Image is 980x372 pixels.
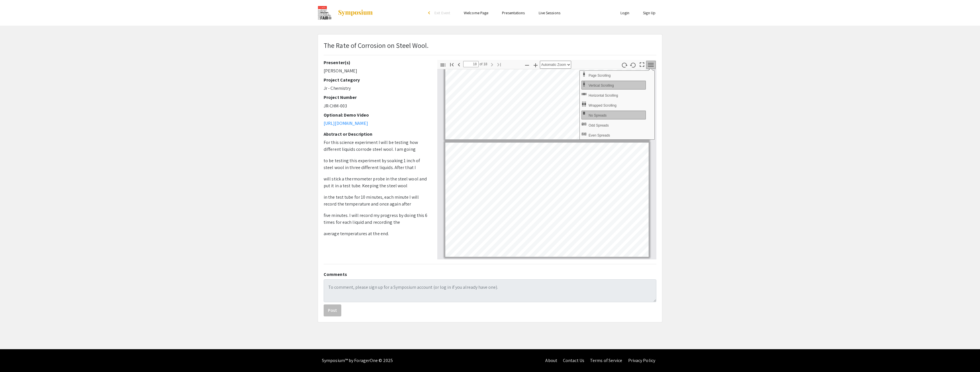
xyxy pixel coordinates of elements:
[318,6,373,20] a: The 2023 CoorsTek Denver Metro Regional Science and Engineering Fair!
[4,346,24,368] iframe: Chat
[620,10,630,15] a: Login
[581,111,646,119] button: No Spreads
[324,212,429,226] p: five minutes. I will record my progress by doing this 6 times for each liquid and recording the
[318,6,332,20] img: The 2023 CoorsTek Denver Metro Regional Science and Engineering Fair!
[324,103,429,109] p: JR-CHM-003
[324,230,429,237] p: average temperatures at the end.
[324,85,429,92] p: Jr - Chemistry
[324,176,429,189] p: will stick a thermometer probe in the steel wool and put it in a test tube. Keeping the steel wool
[581,81,646,90] button: Vertical Scrolling
[324,304,341,316] button: Post
[324,120,368,126] a: [URL][DOMAIN_NAME]
[581,131,646,139] button: Even Spreads
[581,91,646,99] button: Horizontal Scrolling
[589,133,611,137] span: Even Spreads
[589,103,618,107] span: Wrapped Scrolling
[438,61,448,69] button: Toggle Sidebar
[324,95,429,100] h2: Project Number
[324,157,429,171] p: to be testing this experiment by soaking 1 inch of steel wool in three different liquids. After t...
[324,60,429,65] h2: Presenter(s)
[454,60,464,68] button: Previous Page
[589,93,619,97] span: Horizontal Scrolling
[324,272,656,277] h2: Comments
[494,60,504,68] button: Go to Last Page
[479,61,487,67] span: of 18
[434,10,450,15] span: Exit Event
[581,101,646,109] button: Wrapped Scrolling
[540,61,571,69] select: Zoom
[539,10,560,15] a: Live Sessions
[324,112,429,118] h2: Optional: Demo Video
[322,349,393,372] div: Symposium™ by ForagerOne © 2025
[589,113,608,117] span: No Spreads
[324,131,429,137] h2: Abstract or Description
[628,357,655,363] a: Privacy Policy
[646,61,656,69] button: Tools
[324,40,429,50] p: The Rate of Corrosion on Steel Wool.
[324,77,429,83] h2: Project Category
[487,60,497,68] button: Next Page
[581,121,646,129] button: Odd Spreads
[324,68,429,74] p: [PERSON_NAME]
[447,60,457,68] button: Go to First Page
[628,61,638,69] button: Rotate Counterclockwise
[502,10,525,15] a: Presentations
[643,10,656,15] a: Sign Up
[338,9,373,16] img: Symposium by ForagerOne
[581,71,646,80] button: Page Scrolling
[590,357,622,363] a: Terms of Service
[324,139,429,153] p: For this science experiment I will be testing how different liquids corrode steel wool. I am going
[324,194,429,208] p: in the test tube for 10 minutes, each minute I will record the temperature and once again after
[545,357,557,363] a: About
[464,10,488,15] a: Welcome Page
[531,61,540,69] button: Zoom In
[443,23,651,142] div: Page 17
[428,11,432,15] div: arrow_back_ios
[589,84,615,88] span: Vertical Scrolling
[522,61,532,69] button: Zoom Out
[637,60,647,68] button: Switch to Presentation Mode
[463,61,479,67] input: Page
[620,61,629,69] button: Rotate Clockwise
[589,74,612,78] span: Use Page Scrolling
[589,123,610,127] span: Odd Spreads
[563,357,584,363] a: Contact Us
[443,140,651,259] div: Page 18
